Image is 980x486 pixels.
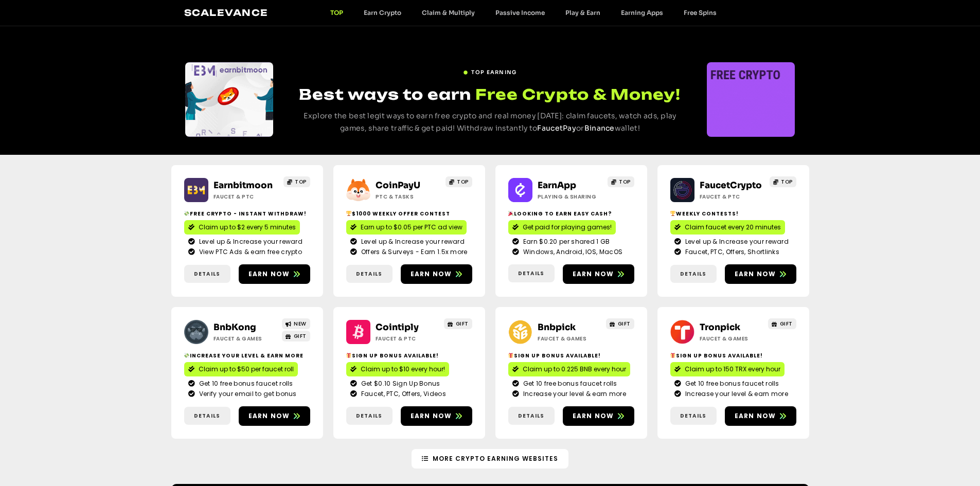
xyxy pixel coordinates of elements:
a: Earn now [563,406,634,426]
span: Increase your level & earn more [521,389,626,399]
span: Level up & Increase your reward [359,237,465,246]
span: TOP EARNING [471,68,516,76]
span: Earn now [411,411,452,421]
span: Earn now [411,269,452,279]
span: TOP [295,178,307,186]
span: Details [518,269,544,277]
a: Earn now [725,264,796,284]
span: Claim up to $2 every 5 minutes [199,223,296,232]
a: Earn now [401,264,472,284]
a: Earn now [725,406,796,426]
a: Details [346,407,393,425]
nav: Menu [320,9,727,16]
span: View PTC Ads & earn free crypto [197,247,302,257]
a: Scalevance [184,7,269,18]
a: FaucetPay [537,123,576,133]
span: Details [194,412,220,420]
h2: Sign Up Bonus Available! [670,352,796,359]
span: Claim up to $10 every hour! [361,365,445,374]
a: TOP [283,176,310,187]
img: 🎁 [508,353,513,358]
h2: $1000 Weekly Offer contest [346,210,472,218]
span: Get $0.10 Sign Up Bonus [359,379,440,388]
img: 🎁 [346,353,351,358]
a: Details [508,264,555,282]
h2: Sign up bonus available! [346,352,472,359]
a: Details [670,407,717,425]
span: Earn now [248,269,290,279]
span: Windows, Android, IOS, MacOS [521,247,622,257]
span: Claim faucet every 20 minutes [685,223,781,232]
div: Slides [707,62,795,137]
a: Earn now [239,264,310,284]
span: Get 10 free bonus faucet rolls [197,379,293,388]
span: Earn now [573,411,614,421]
a: Details [184,407,230,425]
span: Details [518,412,544,420]
a: Claim & Multiply [412,9,485,16]
h2: Playing & Sharing [538,193,602,201]
a: Earn up to $0.05 per PTC ad view [346,220,467,235]
span: TOP [619,178,631,186]
a: TOP EARNING [463,64,516,76]
span: Get 10 free bonus faucet rolls [683,379,779,388]
a: Binance [584,123,615,133]
span: Get paid for playing games! [523,223,612,232]
a: GIFT [768,318,796,329]
span: Details [356,270,382,278]
a: GIFT [606,318,634,329]
h2: Faucet & PTC [376,335,440,343]
a: Earn now [239,406,310,426]
a: Claim up to $2 every 5 minutes [184,220,300,235]
a: Earning Apps [611,9,673,16]
a: NEW [282,318,310,329]
a: Cointiply [376,322,419,333]
h2: Looking to Earn Easy Cash? [508,210,634,218]
span: Level up & Increase your reward [683,237,789,246]
img: 🏆 [670,211,675,216]
span: Verify your email to get bonus [197,389,297,399]
a: CoinPayU [376,180,420,191]
a: Play & Earn [555,9,611,16]
img: 🎁 [670,353,675,358]
span: GIFT [456,320,469,328]
p: Explore the best legit ways to earn free crypto and real money [DATE]: claim faucets, watch ads, ... [292,110,688,135]
a: TOP [608,176,634,187]
span: Earn now [248,411,290,421]
span: Earn now [735,269,776,279]
a: Details [346,265,393,283]
span: Increase your level & earn more [683,389,788,399]
span: Earn up to $0.05 per PTC ad view [361,223,462,232]
span: Free Crypto & Money! [475,84,681,104]
h2: Increase your level & earn more [184,352,310,359]
img: 🎉 [508,211,513,216]
a: Claim up to 0.225 BNB every hour [508,362,630,376]
a: Get paid for playing games! [508,220,616,235]
a: Details [508,407,555,425]
a: Claim up to $50 per faucet roll [184,362,298,376]
a: TOP [320,9,353,16]
span: NEW [294,320,307,328]
a: TOP [770,176,796,187]
a: Free Spins [673,9,727,16]
span: GIFT [780,320,793,328]
h2: Sign Up Bonus Available! [508,352,634,359]
span: Details [680,412,706,420]
h2: Faucet & PTC [213,193,278,201]
a: FaucetCrypto [700,180,762,191]
a: Bnbpick [538,322,576,333]
a: Details [184,265,230,283]
span: TOP [781,178,793,186]
span: TOP [457,178,469,186]
span: Claim up to 150 TRX every hour [685,365,780,374]
a: GIFT [282,331,310,341]
a: More Crypto Earning Websites [412,449,568,469]
span: Faucet, PTC, Offers, Videos [359,389,446,399]
a: GIFT [444,318,472,329]
a: Earn now [401,406,472,426]
span: Claim up to $50 per faucet roll [199,365,294,374]
a: Earn now [563,264,634,284]
img: 🏆 [346,211,351,216]
span: Get 10 free bonus faucet rolls [521,379,617,388]
h2: Weekly contests! [670,210,796,218]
